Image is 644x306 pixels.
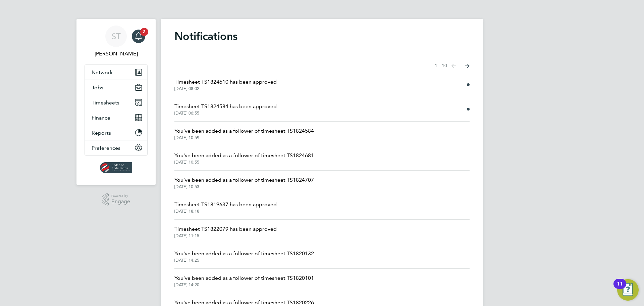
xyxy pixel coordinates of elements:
[174,250,314,258] span: You've been added as a follower of timesheet TS1820132
[111,199,130,205] span: Engage
[76,19,156,185] nav: Main navigation
[111,193,130,199] span: Powered by
[174,282,314,288] span: [DATE] 14:20
[617,279,639,301] button: Open Resource Center, 11 new notifications
[174,258,314,263] span: [DATE] 14:25
[85,26,148,58] a: ST[PERSON_NAME]
[174,151,314,160] span: You've been added as a follower of timesheet TS1824681
[174,127,314,135] span: You've been added as a follower of timesheet TS1824584
[85,80,147,95] button: Jobs
[174,102,277,116] a: Timesheet TS1824584 has been approved[DATE] 06:55
[102,193,130,206] a: Powered byEngage
[174,135,314,140] span: [DATE] 10:59
[92,99,119,106] span: Timesheets
[174,209,277,214] span: [DATE] 18:18
[174,233,277,238] span: [DATE] 11:15
[174,78,277,86] span: Timesheet TS1824610 has been approved
[435,59,470,73] nav: Select page of notifications list
[174,184,314,189] span: [DATE] 10:53
[174,176,314,189] a: You've been added as a follower of timesheet TS1824707[DATE] 10:53
[174,201,277,214] a: Timesheet TS1819637 has been approved[DATE] 18:18
[174,274,314,288] a: You've been added as a follower of timesheet TS1820101[DATE] 14:20
[174,30,470,43] h1: Notifications
[174,86,277,91] span: [DATE] 08:02
[100,162,132,173] img: spheresolutions-logo-retina.png
[85,65,147,80] button: Network
[92,130,111,136] span: Reports
[174,78,277,91] a: Timesheet TS1824610 has been approved[DATE] 08:02
[174,176,314,184] span: You've been added as a follower of timesheet TS1824707
[92,84,103,91] span: Jobs
[174,102,277,111] span: Timesheet TS1824584 has been approved
[174,274,314,282] span: You've been added as a follower of timesheet TS1820101
[174,127,314,140] a: You've been added as a follower of timesheet TS1824584[DATE] 10:59
[174,250,314,263] a: You've been added as a follower of timesheet TS1820132[DATE] 14:25
[92,115,110,121] span: Finance
[174,151,314,165] a: You've been added as a follower of timesheet TS1824681[DATE] 10:55
[92,69,113,76] span: Network
[174,160,314,165] span: [DATE] 10:55
[85,95,147,110] button: Timesheets
[85,140,147,155] button: Preferences
[435,62,447,69] span: 1 - 10
[174,111,277,116] span: [DATE] 06:55
[85,162,148,173] a: Go to home page
[174,225,277,238] a: Timesheet TS1822079 has been approved[DATE] 11:15
[112,32,121,41] span: ST
[174,201,277,209] span: Timesheet TS1819637 has been approved
[85,125,147,140] button: Reports
[85,50,148,58] span: Selin Thomas
[132,26,145,47] a: 2
[140,28,148,36] span: 2
[92,145,120,151] span: Preferences
[85,110,147,125] button: Finance
[617,284,623,293] div: 11
[174,225,277,233] span: Timesheet TS1822079 has been approved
